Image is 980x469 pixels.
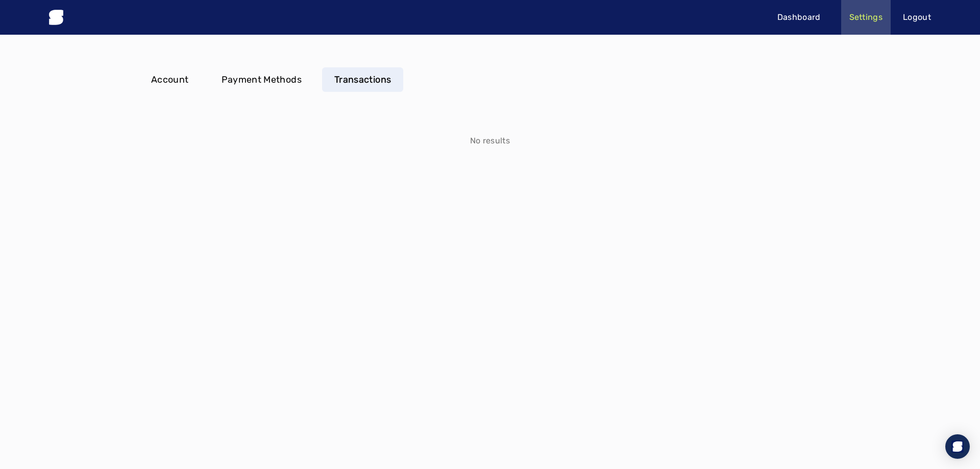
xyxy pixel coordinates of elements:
[151,72,189,87] p: Account
[209,67,314,92] a: Payment Methods
[777,11,821,23] p: Dashboard
[903,11,931,23] p: Logout
[334,72,391,87] p: Transactions
[139,67,201,92] a: Account
[470,135,510,147] p: No results
[222,72,302,87] p: Payment Methods
[945,434,970,459] div: Open Intercom Messenger
[849,11,883,23] p: Settings
[322,67,403,92] a: Transactions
